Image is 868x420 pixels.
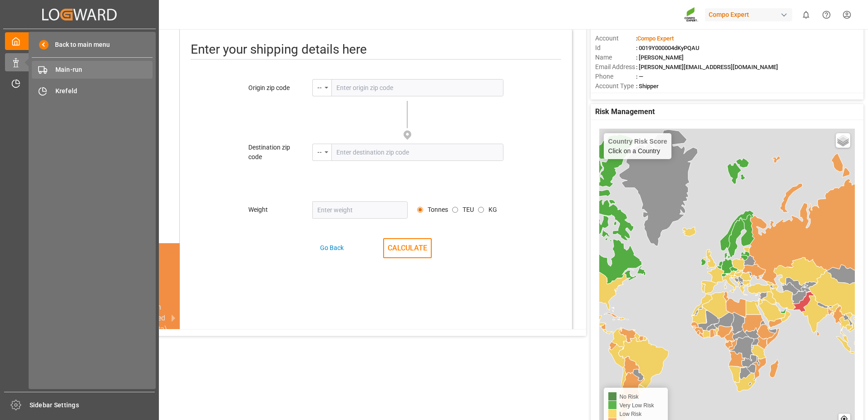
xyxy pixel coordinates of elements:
[320,243,344,253] div: Go Back
[317,146,322,156] div: --
[636,83,659,90] span: : Shipper
[816,5,837,25] button: Help Center
[705,8,792,21] div: Compo Expert
[331,79,503,96] input: Enter origin zip code
[608,138,667,145] h4: Country Risk Score
[705,6,796,23] button: Compo Expert
[595,34,636,43] span: Account
[608,138,667,155] div: Click on a Country
[478,207,484,213] input: Avg. container weight
[595,43,636,53] span: Id
[620,394,639,400] span: No Risk
[167,291,180,345] button: next slide / item
[636,73,643,80] span: : —
[452,207,458,213] input: Avg. container weight
[488,205,497,215] label: KG
[248,143,296,162] div: Destination zip code
[620,411,642,417] span: Low Risk
[32,61,153,79] a: Main-run
[636,54,684,61] span: : [PERSON_NAME]
[595,62,636,72] span: Email Address
[637,35,674,42] span: Compo Expert
[248,205,296,215] div: Weight
[620,402,654,409] span: Very Low Risk
[595,53,636,62] span: Name
[836,133,850,148] a: Layers
[55,65,153,75] span: Main-run
[636,35,674,42] span: :
[312,79,331,96] div: menu-button
[383,238,432,258] button: CALCULATE
[595,72,636,81] span: Phone
[191,40,561,60] div: Enter your shipping details here
[428,205,448,215] label: Tonnes
[595,81,636,91] span: Account Type
[30,400,155,410] span: Sidebar Settings
[55,86,153,96] span: Krefeld
[248,83,296,93] div: Origin zip code
[331,144,503,161] input: Enter destination zip code
[636,45,700,51] span: : 0019Y000004dKyPQAU
[317,81,322,92] div: --
[312,144,331,161] div: menu-button
[32,82,153,100] a: Krefeld
[312,79,331,96] button: open menu
[595,106,655,117] span: Risk Management
[463,205,474,215] label: TEU
[684,7,699,23] img: Screenshot%202023-09-29%20at%2010.02.21.png_1712312052.png
[5,75,154,92] a: Timeslot Management
[636,64,778,70] span: : [PERSON_NAME][EMAIL_ADDRESS][DOMAIN_NAME]
[49,40,110,50] span: Back to main menu
[417,207,423,213] input: Avg. container weight
[312,144,331,161] button: open menu
[5,32,154,50] a: My Cockpit
[796,5,816,25] button: show 0 new notifications
[312,201,408,219] input: Enter weight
